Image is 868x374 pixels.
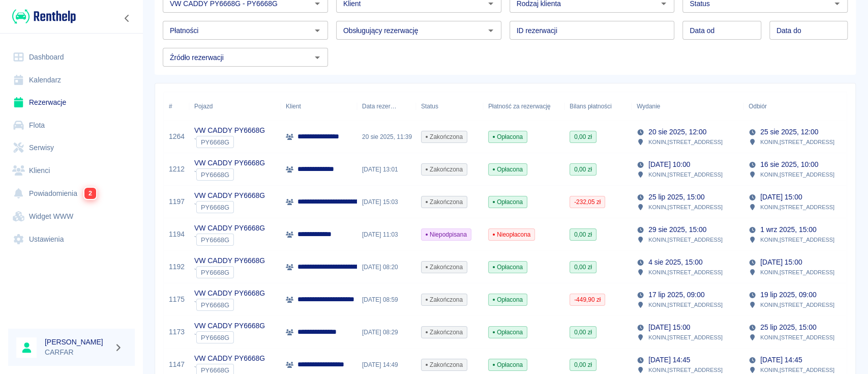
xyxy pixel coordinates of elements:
p: KONIN , [STREET_ADDRESS] [760,170,834,179]
a: Powiadomienia2 [8,182,135,205]
a: Widget WWW [8,205,135,228]
p: CARFAR [45,347,110,358]
p: 1 wrz 2025, 15:00 [760,224,816,235]
p: KONIN , [STREET_ADDRESS] [760,203,834,212]
div: Klient [286,92,301,121]
a: Ustawienia [8,228,135,251]
p: VW CADDY PY6668G [194,321,265,331]
p: KONIN , [STREET_ADDRESS] [760,235,834,244]
a: 1197 [169,196,185,207]
div: Status [416,92,483,121]
div: ` [194,168,265,181]
div: Płatność za rezerwację [488,92,551,121]
button: Otwórz [310,23,324,38]
h6: [PERSON_NAME] [45,337,110,347]
div: # [169,92,172,121]
p: KONIN , [STREET_ADDRESS] [648,170,723,179]
div: ` [194,299,265,311]
span: 0,00 zł [570,165,596,174]
p: KONIN , [STREET_ADDRESS] [760,137,834,147]
span: Opłacona [489,132,527,141]
p: VW CADDY PY6668G [194,190,265,201]
p: 17 lip 2025, 09:00 [648,290,704,300]
p: KONIN , [STREET_ADDRESS] [648,203,723,212]
div: Płatność za rezerwację [483,92,564,121]
input: DD.MM.YYYY [769,21,848,40]
span: Nieopłacona [489,230,534,239]
a: 1264 [169,131,185,142]
div: Odbiór [743,92,855,121]
a: Klienci [8,159,135,182]
p: 25 sie 2025, 12:00 [760,127,818,137]
p: [DATE] 15:00 [648,322,690,333]
div: ` [194,201,265,213]
span: PY6668G [197,204,233,211]
span: PY6668G [197,236,233,244]
div: [DATE] 08:59 [357,283,416,316]
p: [DATE] 14:45 [760,355,802,365]
span: 2 [84,188,96,199]
div: Odbiór [749,92,767,121]
span: PY6668G [197,269,233,276]
span: Opłacona [489,328,527,337]
a: Rezerwacje [8,91,135,114]
span: Opłacona [489,295,527,304]
div: Bilans płatności [564,92,632,121]
div: Data rezerwacji [357,92,416,121]
p: KONIN , [STREET_ADDRESS] [760,300,834,309]
p: 16 sie 2025, 10:00 [760,159,818,170]
a: 1212 [169,164,185,175]
span: 0,00 zł [570,263,596,272]
div: ` [194,136,265,148]
div: ` [194,331,265,343]
span: Zakończona [422,328,467,337]
div: Pojazd [194,92,213,121]
button: Otwórz [484,23,498,38]
p: VW CADDY PY6668G [194,158,265,168]
div: [DATE] 11:03 [357,218,416,251]
button: Sort [397,99,411,113]
div: Wydanie [632,92,743,121]
span: Niepodpisana [422,230,471,239]
a: 1147 [169,359,185,370]
button: Sort [767,99,781,113]
p: VW CADDY PY6668G [194,223,265,234]
span: 0,00 zł [570,132,596,141]
p: [DATE] 15:00 [760,257,802,268]
span: PY6668G [197,334,233,341]
span: -232,05 zł [570,197,605,207]
p: KONIN , [STREET_ADDRESS] [760,268,834,277]
img: Renthelp logo [12,8,76,25]
div: [DATE] 08:29 [357,316,416,349]
p: KONIN , [STREET_ADDRESS] [648,300,723,309]
div: Data rezerwacji [362,92,397,121]
span: PY6668G [197,171,233,179]
span: Opłacona [489,165,527,174]
a: 1192 [169,262,185,272]
input: DD.MM.YYYY [682,21,761,40]
p: KONIN , [STREET_ADDRESS] [648,235,723,244]
div: [DATE] 08:20 [357,251,416,283]
div: Status [421,92,438,121]
p: KONIN , [STREET_ADDRESS] [648,268,723,277]
a: Serwisy [8,136,135,159]
span: Opłacona [489,197,527,207]
span: 0,00 zł [570,360,596,369]
p: KONIN , [STREET_ADDRESS] [648,137,723,147]
p: VW CADDY PY6668G [194,353,265,364]
p: VW CADDY PY6668G [194,125,265,136]
span: PY6668G [197,301,233,309]
p: VW CADDY PY6668G [194,288,265,299]
a: Kalendarz [8,69,135,92]
div: ` [194,234,265,246]
a: 1194 [169,229,185,240]
p: 4 sie 2025, 15:00 [648,257,703,268]
span: Zakończona [422,132,467,141]
span: Zakończona [422,295,467,304]
div: Bilans płatności [570,92,612,121]
button: Otwórz [310,50,324,65]
span: -449,90 zł [570,295,605,304]
p: KONIN , [STREET_ADDRESS] [760,333,834,342]
a: Dashboard [8,46,135,69]
div: [DATE] 13:01 [357,153,416,186]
